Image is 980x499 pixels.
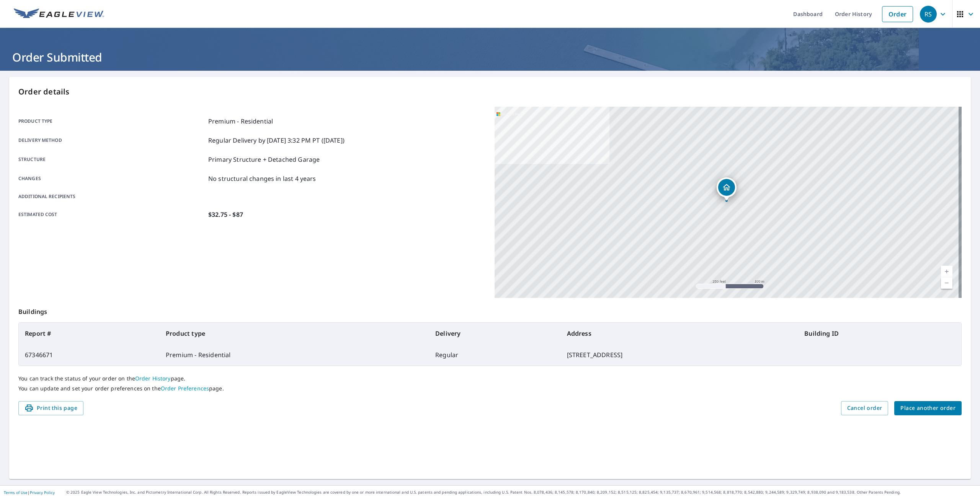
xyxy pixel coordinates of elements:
[18,155,205,164] p: Structure
[900,403,955,413] span: Place another order
[847,403,882,413] span: Cancel order
[18,136,205,145] p: Delivery method
[429,323,561,344] th: Delivery
[208,117,273,126] p: Premium - Residential
[208,136,345,145] p: Regular Delivery by [DATE] 3:32 PM PT ([DATE])
[941,277,952,289] a: Current Level 17, Zoom Out
[429,344,561,366] td: Regular
[941,266,952,277] a: Current Level 17, Zoom In
[160,323,429,344] th: Product type
[18,174,205,183] p: Changes
[160,344,429,366] td: Premium - Residential
[208,210,243,219] p: $32.75 - $87
[19,344,160,366] td: 67346671
[717,177,737,201] div: Dropped pin, building 1, Residential property, 405 Forest River Cir Fort Worth, TX 76112
[208,155,320,164] p: Primary Structure + Detached Garage
[18,298,962,322] p: Buildings
[18,401,83,415] button: Print this page
[19,323,160,344] th: Report #
[18,375,962,382] p: You can track the status of your order on the page.
[4,490,55,495] p: |
[882,6,913,22] a: Order
[841,401,889,415] button: Cancel order
[18,117,205,126] p: Product type
[4,490,28,495] a: Terms of Use
[18,86,962,98] p: Order details
[135,375,171,382] a: Order History
[561,344,799,366] td: [STREET_ADDRESS]
[24,403,77,413] span: Print this page
[920,6,937,23] div: RS
[66,489,976,495] p: © 2025 Eagle View Technologies, Inc. and Pictometry International Corp. All Rights Reserved. Repo...
[18,210,205,219] p: Estimated cost
[894,401,962,415] button: Place another order
[18,385,962,392] p: You can update and set your order preferences on the page.
[798,323,961,344] th: Building ID
[9,49,971,65] h1: Order Submitted
[18,193,205,200] p: Additional recipients
[208,174,316,183] p: No structural changes in last 4 years
[561,323,799,344] th: Address
[14,8,104,20] img: EV Logo
[30,490,55,495] a: Privacy Policy
[161,385,209,392] a: Order Preferences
